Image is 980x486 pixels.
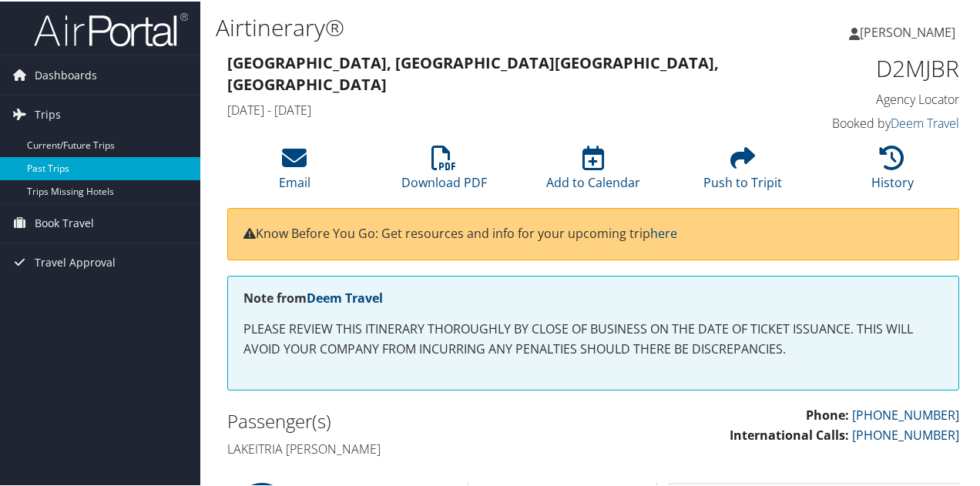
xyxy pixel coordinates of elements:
[243,318,943,357] p: PLEASE REVIEW THIS ITINERARY THOROUGHLY BY CLOSE OF BUSINESS ON THE DATE OF TICKET ISSUANCE. THIS...
[794,113,959,130] h4: Booked by
[860,22,955,39] span: [PERSON_NAME]
[794,89,959,106] h4: Agency Locator
[891,113,959,130] a: Deem Travel
[227,100,770,117] h4: [DATE] - [DATE]
[279,153,310,189] a: Email
[243,288,383,305] strong: Note from
[307,288,383,305] a: Deem Travel
[227,51,719,93] strong: [GEOGRAPHIC_DATA], [GEOGRAPHIC_DATA] [GEOGRAPHIC_DATA], [GEOGRAPHIC_DATA]
[227,439,582,456] h4: Lakeitria [PERSON_NAME]
[852,405,959,422] a: [PHONE_NUMBER]
[546,153,640,189] a: Add to Calendar
[703,153,782,189] a: Push to Tripit
[35,55,97,93] span: Dashboards
[794,51,959,83] h1: D2MJBR
[35,94,61,132] span: Trips
[216,10,719,42] h1: Airtinerary®
[871,153,914,189] a: History
[243,223,943,243] p: Know Before You Go: Get resources and info for your upcoming trip
[849,8,971,54] a: [PERSON_NAME]
[35,203,94,241] span: Book Travel
[806,405,849,422] strong: Phone:
[227,407,582,433] h2: Passenger(s)
[730,425,849,442] strong: International Calls:
[35,242,116,280] span: Travel Approval
[852,425,959,442] a: [PHONE_NUMBER]
[401,153,487,189] a: Download PDF
[34,10,188,46] img: airportal-logo.png
[650,223,677,240] a: here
